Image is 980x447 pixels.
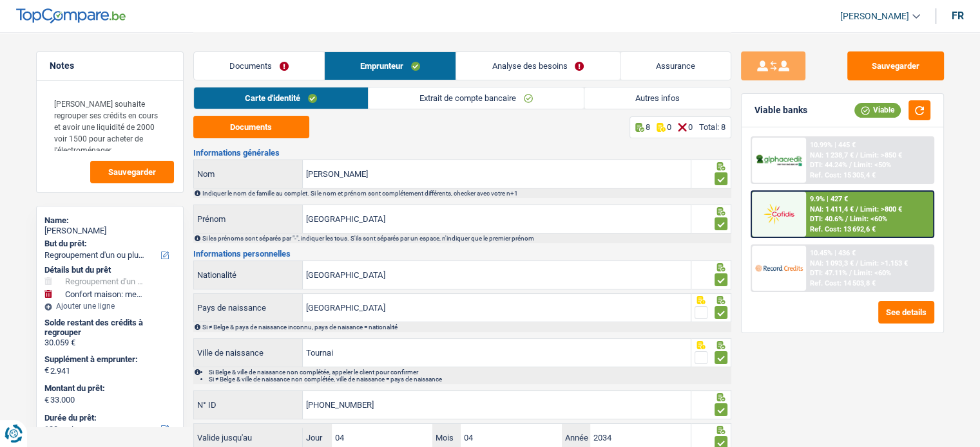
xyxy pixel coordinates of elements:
label: Nationalité [194,261,303,289]
a: Analyse des besoins [456,52,619,80]
a: Extrait de compte bancaire [369,87,584,109]
button: Documents [193,116,309,138]
div: Solde restant des crédits à regrouper [44,318,175,338]
img: Cofidis [755,202,803,226]
span: / [849,269,852,277]
div: 10.99% | 445 € [810,141,856,149]
span: Limit: >850 € [860,151,902,160]
div: Viable banks [754,105,807,116]
button: Sauvegarder [847,51,944,80]
div: 10.45% | 436 € [810,249,856,257]
div: Ref. Cost: 15 305,4 € [810,171,876,179]
a: Assurance [620,52,731,80]
label: Nom [194,160,303,188]
div: Indiquer le nom de famille au complet. Si le nom et prénom sont complétement différents, checker ... [202,190,730,197]
a: Emprunteur [325,52,456,80]
button: See details [878,301,934,324]
span: Limit: <50% [854,161,891,169]
span: € [44,365,49,376]
span: / [849,161,852,169]
input: Belgique [303,261,691,289]
label: Supplément à emprunter: [44,354,173,365]
input: Belgique [303,294,691,322]
img: TopCompare Logo [16,8,126,24]
label: Prénom [194,205,303,233]
div: Ref. Cost: 13 692,6 € [810,225,876,233]
span: Limit: <60% [850,215,887,223]
span: € [44,395,49,405]
span: [PERSON_NAME] [840,11,909,22]
div: 9.9% | 427 € [810,195,848,203]
span: DTI: 44.24% [810,161,847,169]
span: Sauvegarder [108,168,156,176]
span: / [845,215,848,223]
img: AlphaCredit [755,153,803,168]
h5: Notes [50,60,170,71]
li: Si Belge & ville de naissance non complétée, appeler le client pour confirmer [209,369,730,376]
div: 30.059 € [44,338,175,348]
p: 0 [688,122,693,132]
span: DTI: 47.11% [810,269,847,277]
img: Record Credits [755,256,803,280]
label: Ville de naissance [194,339,303,367]
label: Pays de naissance [194,294,303,322]
span: NAI: 1 093,3 € [810,259,854,268]
label: Durée du prêt: [44,413,173,423]
span: DTI: 40.6% [810,215,843,223]
div: [PERSON_NAME] [44,226,175,236]
span: Limit: >1.153 € [860,259,908,268]
span: / [856,151,858,160]
div: Ref. Cost: 14 503,8 € [810,279,876,287]
button: Sauvegarder [90,161,174,183]
span: / [856,259,858,268]
a: Carte d'identité [194,87,368,109]
div: Name: [44,215,175,226]
div: Ajouter une ligne [44,302,175,311]
p: 8 [646,122,650,132]
div: Viable [854,103,901,117]
div: Détails but du prêt [44,265,175,275]
a: Documents [194,52,324,80]
label: N° ID [194,391,303,419]
span: Limit: <60% [854,269,891,277]
h3: Informations personnelles [193,250,731,258]
div: Total: 8 [699,122,725,132]
h3: Informations générales [193,149,731,157]
span: NAI: 1 411,4 € [810,205,854,214]
a: Autres infos [584,87,731,109]
label: But du prêt: [44,239,173,249]
li: Si ≠ Belge & ville de naissance non complétée, ville de naissance = pays de naissance [209,376,730,383]
input: 590-1234567-89 [303,391,691,419]
p: 0 [667,122,671,132]
div: fr [952,10,964,22]
label: Montant du prêt: [44,383,173,394]
span: / [856,205,858,214]
span: NAI: 1 238,7 € [810,151,854,160]
a: [PERSON_NAME] [830,6,920,27]
div: Si les prénoms sont séparés par "-", indiquer les tous. S'ils sont séparés par un espace, n'indiq... [202,235,730,242]
span: Limit: >800 € [860,205,902,214]
div: Si ≠ Belge & pays de naissance inconnu, pays de naisance = nationalité [202,324,730,331]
